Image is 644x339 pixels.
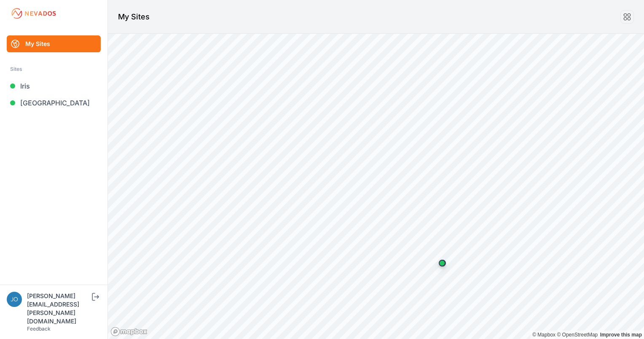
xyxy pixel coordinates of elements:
div: Map marker [434,255,451,272]
div: [PERSON_NAME][EMAIL_ADDRESS][PERSON_NAME][DOMAIN_NAME] [27,292,90,326]
a: [GEOGRAPHIC_DATA] [7,94,101,111]
img: jonathan.allen@prim.com [7,292,22,307]
a: My Sites [7,35,101,52]
a: Iris [7,78,101,94]
a: Mapbox logo [110,327,148,336]
canvas: Map [108,34,644,339]
a: Feedback [27,326,51,332]
img: Nevados [10,7,57,20]
a: OpenStreetMap [557,332,598,338]
a: Map feedback [600,332,642,338]
div: Sites [10,64,97,74]
h1: My Sites [118,11,150,23]
a: Mapbox [532,332,555,338]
